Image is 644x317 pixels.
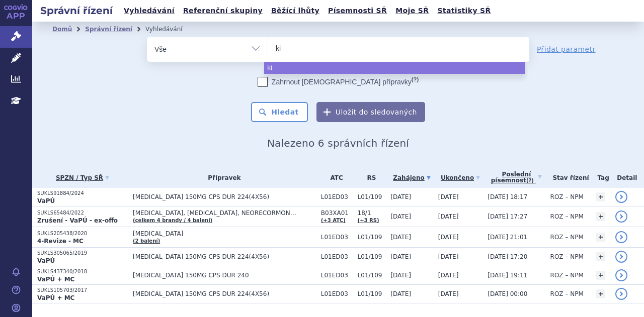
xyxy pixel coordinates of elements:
[550,272,584,279] span: ROZ – NPM
[390,272,411,279] span: [DATE]
[390,193,411,200] span: [DATE]
[52,26,72,33] a: Domů
[37,197,55,204] strong: VaPÚ
[412,76,419,83] abbr: (?)
[133,218,212,223] a: (celkem 4 brandy / 4 balení)
[133,209,316,217] span: [MEDICAL_DATA], [MEDICAL_DATA], NEORECORMON…
[596,233,605,242] a: +
[133,253,316,260] span: [MEDICAL_DATA] 150MG CPS DUR 224(4X56)
[438,234,459,241] span: [DATE]
[32,4,121,18] h2: Správní řízení
[390,234,411,241] span: [DATE]
[390,290,411,297] span: [DATE]
[438,272,459,279] span: [DATE]
[325,4,390,18] a: Písemnosti SŘ
[591,167,610,188] th: Tag
[438,253,459,260] span: [DATE]
[434,4,494,18] a: Statistiky SŘ
[37,230,128,237] p: SUKLS205438/2020
[258,77,419,87] label: Zahrnout [DEMOGRAPHIC_DATA] přípravky
[488,193,527,200] span: [DATE] 18:17
[358,234,386,241] span: L01/109
[615,288,627,300] a: detail
[133,238,160,244] a: (2 balení)
[321,290,353,297] span: L01ED03
[488,272,527,279] span: [DATE] 19:11
[358,253,386,260] span: L01/109
[610,167,644,188] th: Detail
[615,231,627,243] a: detail
[321,209,353,217] span: B03XA01
[37,287,128,294] p: SUKLS105703/2017
[37,257,55,264] strong: VaPÚ
[268,4,323,18] a: Běžící lhůty
[390,253,411,260] span: [DATE]
[358,193,386,200] span: L01/109
[321,272,353,279] span: L01ED03
[133,290,316,297] span: [MEDICAL_DATA] 150MG CPS DUR 224(4X56)
[37,190,128,197] p: SUKLS91884/2024
[121,4,178,18] a: Vyhledávání
[615,191,627,203] a: detail
[545,167,592,188] th: Stav řízení
[358,218,379,223] a: (+3 RS)
[358,209,386,217] span: 18/1
[321,218,346,223] a: (+3 ATC)
[488,234,527,241] span: [DATE] 21:01
[390,213,411,220] span: [DATE]
[85,26,132,33] a: Správní řízení
[267,137,409,149] span: Nalezeno 6 správních řízení
[358,290,386,297] span: L01/109
[537,44,596,54] a: Přidat parametr
[488,213,527,220] span: [DATE] 17:27
[321,234,353,241] span: L01ED03
[596,289,605,298] a: +
[133,193,316,200] span: [MEDICAL_DATA] 150MG CPS DUR 224(4X56)
[438,290,459,297] span: [DATE]
[550,290,584,297] span: ROZ – NPM
[358,272,386,279] span: L01/109
[596,212,605,221] a: +
[37,250,128,257] p: SUKLS305065/2019
[321,193,353,200] span: L01ED03
[37,171,128,185] a: SPZN / Typ SŘ
[128,167,316,188] th: Přípravek
[316,102,425,122] button: Uložit do sledovaných
[615,210,627,223] a: detail
[438,171,483,185] a: Ukončeno
[37,217,118,224] strong: Zrušení - VaPÚ - ex-offo
[550,193,584,200] span: ROZ – NPM
[321,253,353,260] span: L01ED03
[615,251,627,263] a: detail
[526,178,534,184] abbr: (?)
[392,4,432,18] a: Moje SŘ
[37,276,74,283] strong: VaPÚ + MC
[37,268,128,275] p: SUKLS437340/2018
[550,234,584,241] span: ROZ – NPM
[37,294,74,301] strong: VaPÚ + MC
[438,213,459,220] span: [DATE]
[615,269,627,281] a: detail
[596,252,605,261] a: +
[37,209,128,217] p: SUKLS65484/2022
[596,271,605,280] a: +
[488,253,527,260] span: [DATE] 17:20
[596,192,605,201] a: +
[145,22,196,37] li: Vyhledávání
[316,167,353,188] th: ATC
[133,272,316,279] span: [MEDICAL_DATA] 150MG CPS DUR 240
[390,171,433,185] a: Zahájeno
[264,62,525,74] li: ki
[133,230,316,237] span: [MEDICAL_DATA]
[438,193,459,200] span: [DATE]
[37,238,84,245] strong: 4-Revize - MC
[550,213,584,220] span: ROZ – NPM
[488,290,527,297] span: [DATE] 00:00
[251,102,308,122] button: Hledat
[353,167,386,188] th: RS
[550,253,584,260] span: ROZ – NPM
[488,167,545,188] a: Poslednípísemnost(?)
[180,4,266,18] a: Referenční skupiny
